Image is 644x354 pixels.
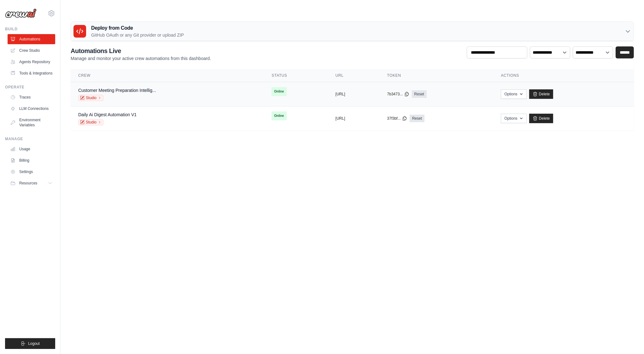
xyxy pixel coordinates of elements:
[8,144,55,154] a: Usage
[78,88,156,93] a: Customer Meeting Preparation Intellig...
[379,69,493,82] th: Token
[8,155,55,165] a: Billing
[387,116,407,121] button: 37f3bf...
[5,85,55,90] div: Operate
[71,46,211,55] h2: Automations Live
[5,136,55,141] div: Manage
[8,34,55,44] a: Automations
[8,167,55,177] a: Settings
[5,9,37,18] img: Logo
[412,90,427,98] a: Reset
[19,181,37,186] span: Resources
[91,32,184,38] p: GitHub OAuth or any Git provider or upload ZIP
[8,45,55,56] a: Crew Studio
[71,55,211,62] p: Manage and monitor your active crew automations from this dashboard.
[410,115,424,122] a: Reset
[529,114,553,123] a: Delete
[272,111,286,120] span: Online
[264,69,328,82] th: Status
[8,68,55,78] a: Tools & Integrations
[78,119,103,125] a: Studio
[501,114,526,123] button: Options
[272,87,286,96] span: Online
[28,341,40,346] span: Logout
[501,89,526,99] button: Options
[8,115,55,130] a: Environment Variables
[328,69,380,82] th: URL
[387,92,409,97] button: 7b3473...
[529,89,553,99] a: Delete
[8,104,55,114] a: LLM Connections
[5,338,55,349] button: Logout
[71,69,264,82] th: Crew
[91,24,184,32] h3: Deploy from Code
[8,57,55,67] a: Agents Repository
[78,95,103,101] a: Studio
[8,92,55,102] a: Traces
[5,27,55,32] div: Build
[78,112,137,117] a: Daily Ai Digest Automation V1
[493,69,634,82] th: Actions
[8,178,55,188] button: Resources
